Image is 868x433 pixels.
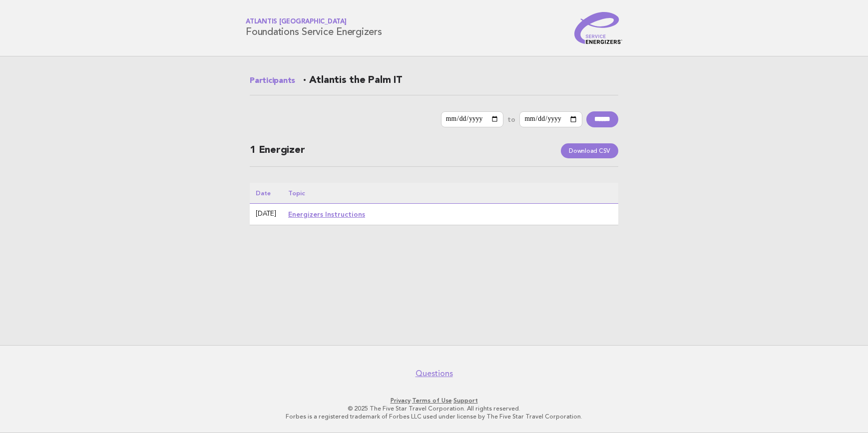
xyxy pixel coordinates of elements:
td: [DATE] [250,204,282,225]
a: Privacy [391,397,411,404]
h2: · Atlantis the Palm IT [250,74,618,95]
th: Topic [282,183,618,204]
a: Support [453,397,478,404]
th: Date [250,183,282,204]
a: Download CSV [561,143,618,158]
h1: Foundations Service Energizers [246,19,382,37]
p: · · [128,397,740,405]
img: Service Energizers [574,12,622,44]
p: © 2025 The Five Star Travel Corporation. All rights reserved. [128,405,740,413]
a: Energizers Instructions [288,210,365,218]
h2: 1 Energizer [250,143,618,167]
a: Terms of Use [412,397,452,404]
p: Forbes is a registered trademark of Forbes LLC used under license by The Five Star Travel Corpora... [128,413,740,421]
a: Participants [250,75,295,87]
span: Atlantis [GEOGRAPHIC_DATA] [246,19,382,25]
a: Questions [416,369,453,379]
label: to [507,115,515,124]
